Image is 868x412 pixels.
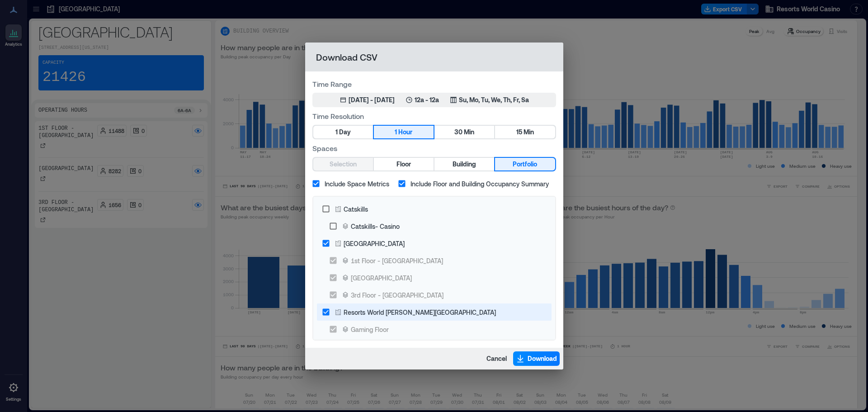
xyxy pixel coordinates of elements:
[344,239,405,248] div: [GEOGRAPHIC_DATA]
[513,351,560,366] button: Download
[464,127,474,138] span: Min
[484,351,509,366] button: Cancel
[351,273,412,283] div: [GEOGRAPHIC_DATA]
[396,159,411,170] span: Floor
[325,179,389,189] span: Include Space Metrics
[513,159,537,170] span: Portfolio
[486,354,507,363] span: Cancel
[453,159,476,170] span: Building
[351,325,389,334] div: Gaming Floor
[528,354,557,363] span: Download
[516,127,522,138] span: 15
[344,308,496,317] div: Resorts World [PERSON_NAME][GEOGRAPHIC_DATA]
[398,127,412,138] span: Hour
[351,290,443,300] div: 3rd Floor - [GEOGRAPHIC_DATA]
[434,158,494,170] button: Building
[454,127,462,138] span: 30
[312,111,556,121] label: Time Resolution
[395,127,397,138] span: 1
[312,79,556,89] label: Time Range
[339,127,351,138] span: Day
[313,126,373,138] button: 1 Day
[312,93,556,107] button: [DATE] - [DATE]12a - 12aSu, Mo, Tu, We, Th, Fr, Sa
[459,95,529,104] p: Su, Mo, Tu, We, Th, Fr, Sa
[415,95,439,104] p: 12a - 12a
[374,158,434,170] button: Floor
[524,127,534,138] span: Min
[434,126,494,138] button: 30 Min
[349,95,395,104] div: [DATE] - [DATE]
[495,126,555,138] button: 15 Min
[495,158,555,170] button: Portfolio
[374,126,434,138] button: 1 Hour
[344,204,368,214] div: Catskills
[335,127,338,138] span: 1
[351,222,400,231] div: Catskills- Casino
[351,256,443,265] div: 1st Floor - [GEOGRAPHIC_DATA]
[305,43,563,71] h2: Download CSV
[410,179,549,189] span: Include Floor and Building Occupancy Summary
[312,143,556,153] label: Spaces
